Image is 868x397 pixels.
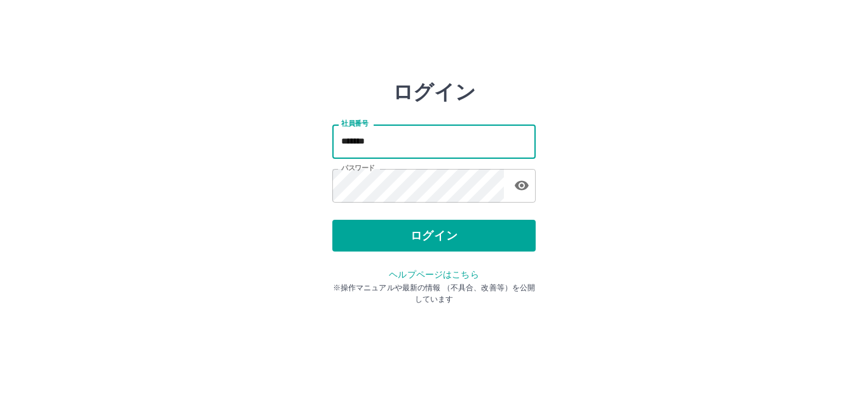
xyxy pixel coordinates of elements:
a: ヘルプページはこちら [389,269,478,279]
h2: ログイン [393,80,476,104]
label: 社員番号 [341,119,368,128]
button: ログイン [332,220,536,252]
p: ※操作マニュアルや最新の情報 （不具合、改善等）を公開しています [332,282,536,305]
label: パスワード [341,163,375,173]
